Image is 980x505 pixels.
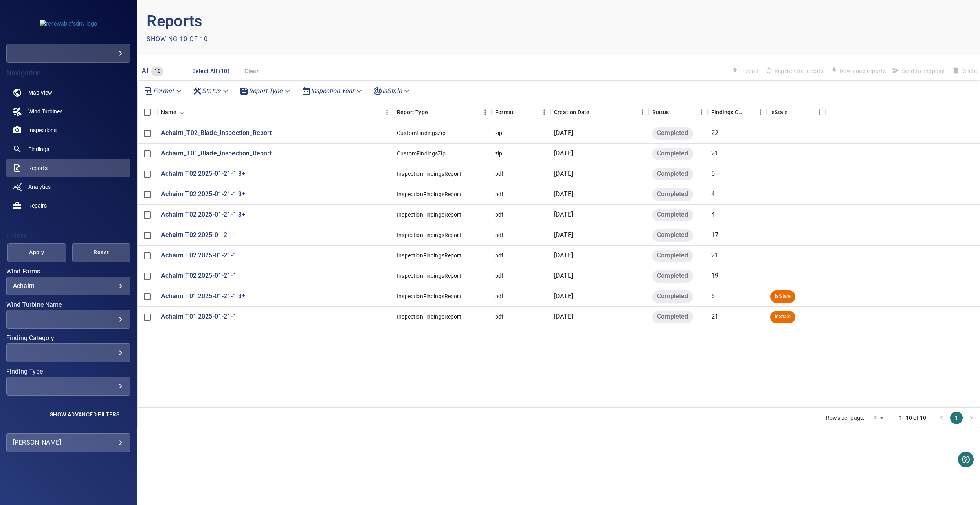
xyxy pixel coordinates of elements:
a: Achairn T02 2025-01-21-1 3+ [161,170,245,179]
p: [DATE] [554,312,573,321]
button: Menu [538,106,550,118]
span: Completed [652,251,693,260]
p: 21 [711,149,718,158]
p: [DATE] [554,210,573,219]
span: Completed [652,129,693,138]
p: 4 [711,210,715,219]
div: Report Type [393,101,491,123]
em: Status [202,87,220,95]
span: Completed [652,149,693,158]
div: InspectionFindingsReport [397,190,461,198]
div: InspectionFindingsReport [397,313,461,321]
div: Findings Count [707,101,766,123]
div: Creation Date [554,101,589,123]
span: Completed [652,210,693,219]
div: Finding Type [6,377,130,396]
button: Apply [7,243,66,262]
div: CustomFindingsZip [397,129,446,137]
div: [PERSON_NAME] [13,436,124,449]
span: Completed [652,272,693,281]
div: pdf [495,292,503,300]
p: [DATE] [554,149,573,158]
button: Menu [381,106,393,118]
span: Completed [652,312,693,321]
span: Wind Turbines [28,108,62,115]
span: Analytics [28,183,51,191]
label: Finding Type [6,368,130,375]
p: Achairn T01 2025-01-21-1 3+ [161,292,245,301]
button: Select All (10) [189,64,233,78]
em: Inspection Year [311,87,354,95]
button: Sort [176,107,187,118]
a: reports active [6,159,130,177]
a: windturbines noActive [6,102,130,121]
span: Completed [652,170,693,179]
p: 21 [711,251,718,260]
div: IsStale [766,101,825,123]
p: Showing 10 of 10 [147,35,208,44]
a: map noActive [6,83,130,102]
div: zip [495,149,502,157]
div: 10 [867,412,886,423]
button: Reset [72,243,131,262]
p: 21 [711,312,718,321]
div: zip [495,129,502,137]
div: pdf [495,170,503,178]
a: Achairn T02 2025-01-21-1 [161,272,237,281]
em: Report Type [249,87,283,95]
p: 5 [711,170,715,179]
button: Sort [428,107,439,118]
p: 22 [711,129,718,138]
div: InspectionFindingsReport [397,292,461,300]
h4: Filters [6,232,130,239]
p: Reports [147,9,558,33]
button: Sort [743,107,754,118]
p: Achairn T02 2025-01-21-1 [161,251,237,260]
div: Report Type [397,101,428,123]
div: Status [648,101,707,123]
button: Sort [788,107,799,118]
span: Inspections [28,126,57,134]
p: [DATE] [554,231,573,240]
img: renewablefsdnv-logo [40,20,97,27]
span: Completed [652,190,693,199]
div: pdf [495,231,503,239]
span: isStale [770,313,795,321]
div: Achairn [13,282,124,290]
nav: pagination navigation [934,412,979,424]
a: Achairn T01 2025-01-21-1 [161,312,237,321]
span: Reports [28,164,48,172]
button: page 1 [950,412,963,424]
div: pdf [495,190,503,198]
a: Achairn T02 2025-01-21-1 3+ [161,190,245,199]
p: [DATE] [554,170,573,179]
div: pdf [495,211,503,219]
a: Achairn T02 2025-01-21-1 3+ [161,210,245,219]
div: pdf [495,313,503,321]
div: Name [161,101,176,123]
em: isStale [382,87,402,95]
div: Format [495,101,514,123]
span: Repairs [28,202,47,210]
p: 17 [711,231,718,240]
span: Show Advanced Filters [50,411,119,417]
div: Finding Category [6,343,130,362]
div: Format [491,101,550,123]
p: Achairn_T01_Blade_Inspection_Report [161,149,272,158]
div: Creation Date [550,101,648,123]
button: Menu [637,106,648,118]
p: [DATE] [554,292,573,301]
div: InspectionFindingsReport [397,272,461,280]
button: Sort [669,107,680,118]
span: 10 [151,67,163,76]
div: Status [189,84,233,98]
label: Wind Farms [6,268,130,275]
div: pdf [495,252,503,259]
a: Achairn_T02_Blade_Inspection_Report [161,129,272,138]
